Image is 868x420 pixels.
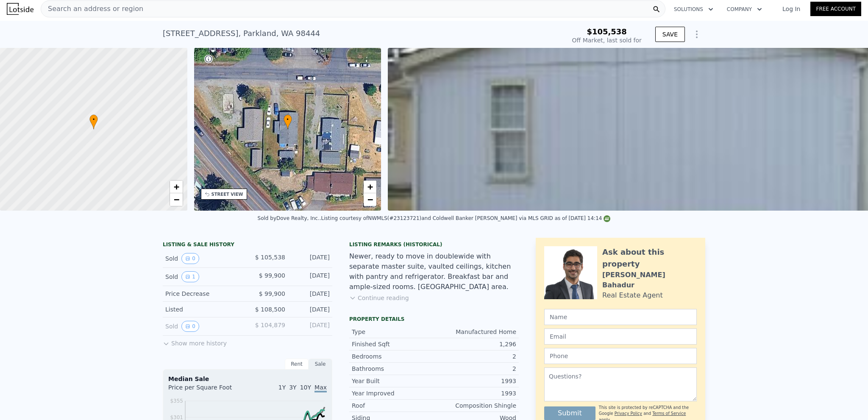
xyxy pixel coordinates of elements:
[544,328,697,345] input: Email
[349,316,519,323] div: Property details
[810,2,861,16] a: Free Account
[615,411,642,416] a: Privacy Policy
[170,398,183,404] tspan: $355
[165,289,241,298] div: Price Decrease
[300,384,311,391] span: 10Y
[170,181,183,193] a: Zoom in
[168,383,248,397] div: Price per Square Foot
[688,26,705,43] button: Show Options
[284,116,292,123] span: •
[173,194,179,205] span: −
[720,2,769,17] button: Company
[434,401,516,410] div: Composition Shingle
[168,375,327,383] div: Median Sale
[163,241,332,250] div: LISTING & SALE HISTORY
[572,36,642,45] div: Off Market, last sold for
[255,306,285,313] span: $ 108,500
[434,328,516,336] div: Manufactured Home
[434,389,516,398] div: 1993
[285,359,309,370] div: Rent
[321,215,611,221] div: Listing courtesy of NWMLS (#23123721) and Coldwell Banker [PERSON_NAME] via MLS GRID as of [DATE]...
[544,348,697,364] input: Phone
[434,364,516,373] div: 2
[309,359,332,370] div: Sale
[163,336,227,348] button: Show more history
[278,384,286,391] span: 1Y
[434,377,516,385] div: 1993
[170,193,183,206] a: Zoom out
[314,384,327,392] span: Max
[349,241,519,248] div: Listing Remarks (Historical)
[181,271,199,282] button: View historical data
[258,215,321,221] div: Sold by Dove Realty, Inc. .
[602,246,697,270] div: Ask about this property
[587,27,627,36] span: $105,538
[165,305,241,314] div: Listed
[255,322,285,328] span: $ 104,879
[352,328,434,336] div: Type
[181,321,199,332] button: View historical data
[352,340,434,348] div: Finished Sqft
[655,27,685,42] button: SAVE
[772,5,810,13] a: Log In
[367,194,373,205] span: −
[667,2,720,17] button: Solutions
[602,270,697,290] div: [PERSON_NAME] Bahadur
[292,321,330,332] div: [DATE]
[292,305,330,314] div: [DATE]
[255,254,285,261] span: $ 105,538
[604,215,610,222] img: NWMLS Logo
[352,389,434,398] div: Year Improved
[181,253,199,264] button: View historical data
[352,401,434,410] div: Roof
[434,340,516,348] div: 1,296
[41,4,143,14] span: Search an address or region
[7,3,33,15] img: Lotside
[544,309,697,325] input: Name
[165,253,241,264] div: Sold
[434,352,516,361] div: 2
[292,253,330,264] div: [DATE]
[364,193,376,206] a: Zoom out
[352,352,434,361] div: Bedrooms
[173,181,179,192] span: +
[349,251,519,292] div: Newer, ready to move in doublewide with separate master suite, vaulted ceilings, kitchen with pan...
[352,377,434,385] div: Year Built
[89,116,98,123] span: •
[163,28,320,39] div: [STREET_ADDRESS] , Parkland , WA 98444
[364,181,376,193] a: Zoom in
[211,191,243,197] div: STREET VIEW
[289,384,296,391] span: 3Y
[284,114,292,129] div: •
[292,271,330,282] div: [DATE]
[352,364,434,373] div: Bathrooms
[544,406,595,420] button: Submit
[259,272,285,279] span: $ 99,900
[652,411,686,416] a: Terms of Service
[165,321,241,332] div: Sold
[349,294,409,302] button: Continue reading
[292,289,330,298] div: [DATE]
[165,271,241,282] div: Sold
[367,181,373,192] span: +
[89,114,98,129] div: •
[259,290,285,297] span: $ 99,900
[602,290,663,300] div: Real Estate Agent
